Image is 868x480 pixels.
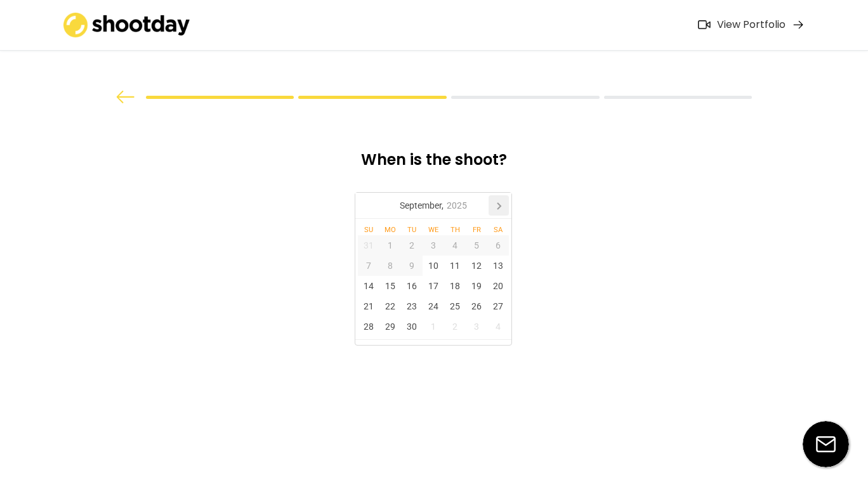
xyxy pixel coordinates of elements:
[444,256,466,276] div: 11
[487,296,509,316] div: 27
[358,296,379,316] div: 21
[261,150,607,179] div: When is the shoot?
[379,256,401,276] div: 8
[444,235,466,256] div: 4
[423,226,444,233] div: We
[423,276,444,296] div: 17
[487,256,509,276] div: 13
[447,201,467,210] i: 2025
[401,226,423,233] div: Tu
[358,316,379,337] div: 28
[466,296,487,316] div: 26
[358,276,379,296] div: 14
[466,235,487,256] div: 5
[803,421,849,467] img: email-icon%20%281%29.svg
[379,235,401,256] div: 1
[401,276,423,296] div: 16
[487,226,509,233] div: Sa
[487,276,509,296] div: 20
[358,226,379,233] div: Su
[401,235,423,256] div: 2
[358,256,379,276] div: 7
[423,316,444,337] div: 1
[487,235,509,256] div: 6
[423,296,444,316] div: 24
[401,256,423,276] div: 9
[466,316,487,337] div: 3
[466,276,487,296] div: 19
[379,276,401,296] div: 15
[401,316,423,337] div: 30
[401,296,423,316] div: 23
[379,296,401,316] div: 22
[444,296,466,316] div: 25
[487,316,509,337] div: 4
[423,235,444,256] div: 3
[423,256,444,276] div: 10
[444,226,466,233] div: Th
[63,13,190,37] img: shootday_logo.png
[444,316,466,337] div: 2
[466,256,487,276] div: 12
[116,91,135,103] img: arrow%20back.svg
[717,18,786,32] div: View Portfolio
[379,316,401,337] div: 29
[379,226,401,233] div: Mo
[358,235,379,256] div: 31
[444,276,466,296] div: 18
[466,226,487,233] div: Fr
[698,20,711,29] img: Icon%20feather-video%402x.png
[395,195,471,216] div: September,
